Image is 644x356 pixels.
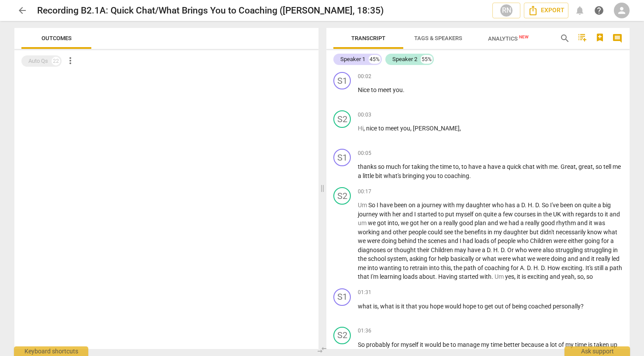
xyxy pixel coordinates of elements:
span: see [444,229,454,236]
span: and [402,211,414,218]
span: in [537,211,543,218]
span: meet [385,125,400,132]
div: Ask support [564,346,630,356]
span: thanks [358,163,378,170]
span: got [377,219,388,226]
span: in [613,246,618,253]
span: , [407,255,409,262]
span: Or [507,246,515,253]
span: going [585,237,601,244]
span: So [542,202,550,209]
span: really [596,255,612,262]
span: for [402,163,412,170]
span: were [528,246,543,253]
span: their [417,246,431,253]
span: to [437,172,444,179]
span: Tags & Speakers [414,35,462,41]
span: New [519,34,529,39]
span: a [502,163,507,170]
span: H [528,202,532,209]
span: Filler word [495,273,505,280]
span: wanting [379,264,403,271]
span: Filler word [358,202,368,209]
span: bringing [402,172,426,179]
span: I [460,237,463,244]
span: got [410,219,420,226]
span: me [613,163,621,170]
span: a [483,163,488,170]
span: so [577,273,584,280]
span: it [589,219,594,226]
span: journey [358,211,379,218]
span: . [544,264,547,271]
span: rhythm [556,219,577,226]
span: so [378,163,386,170]
span: . [435,273,438,280]
span: you [393,86,403,93]
div: Change speaker [333,288,351,306]
span: and [577,219,589,226]
button: RN [492,3,520,18]
span: into [429,264,441,271]
span: . [539,202,542,209]
span: plan [474,219,488,226]
span: , [576,163,578,170]
span: , [514,273,517,280]
span: has [505,202,516,209]
span: is [395,303,401,310]
span: H [533,264,538,271]
span: doing [381,237,398,244]
span: had [509,219,520,226]
span: tell [603,163,613,170]
span: we [527,255,537,262]
span: really [443,219,459,226]
span: into [367,264,379,271]
span: had [463,237,474,244]
span: a [605,264,609,271]
span: get [485,303,495,310]
span: , [575,273,577,280]
span: Transcript [351,35,385,41]
span: me [358,264,367,271]
span: who [515,246,528,253]
span: Filler word [358,219,368,226]
span: , [364,125,366,132]
span: struggling [555,246,584,253]
span: quite [583,202,598,209]
span: to [598,211,605,218]
div: RN [500,4,513,17]
span: out [495,303,505,310]
span: what [512,255,527,262]
span: the [454,229,464,236]
span: me [549,163,557,170]
span: . [492,273,495,280]
span: who [492,202,505,209]
span: quite [483,211,498,218]
span: . [532,202,535,209]
span: . [582,264,585,271]
span: How [547,264,561,271]
span: I'm [370,273,380,280]
span: 00:02 [358,73,371,80]
span: retrain [410,264,429,271]
span: chat [523,163,536,170]
span: have [468,163,483,170]
span: people [409,229,428,236]
span: started [459,273,480,280]
span: struggling [584,246,613,253]
span: Outcomes [42,35,72,41]
span: also [543,246,555,253]
span: big [602,202,611,209]
span: to [453,163,459,170]
span: good [541,219,556,226]
span: is [373,303,377,310]
span: . [530,264,533,271]
span: we [358,237,367,244]
span: A [520,264,524,271]
span: her [392,211,402,218]
span: that [406,303,419,310]
span: quick [507,163,523,170]
span: other [393,229,409,236]
span: and [448,237,460,244]
span: behind [398,237,418,244]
